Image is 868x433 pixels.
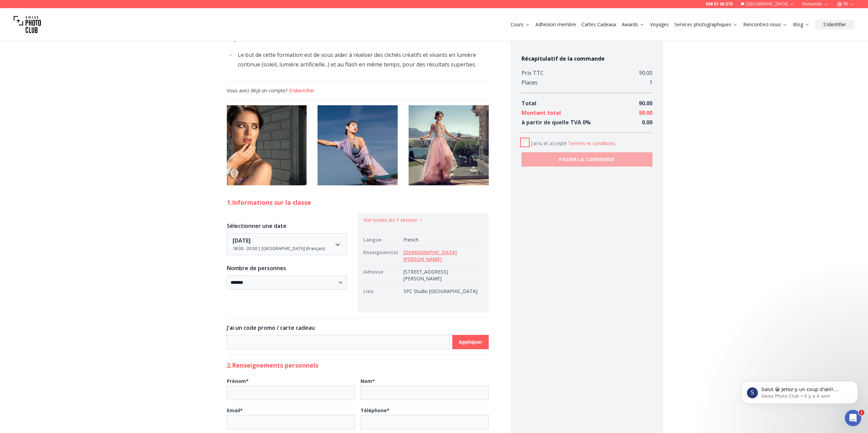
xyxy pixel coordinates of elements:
button: Voir toutes les 1 session [363,217,424,223]
div: Total [521,98,536,108]
button: Accept termsJ'ai lu et accepté [568,140,616,147]
b: Email * [227,407,243,414]
a: Voyages [650,21,669,28]
button: Cartes Cadeaux [579,20,619,29]
a: [DEMOGRAPHIC_DATA][PERSON_NAME] [403,249,457,262]
iframe: Intercom notifications message [732,367,868,415]
img: Ateliers Pratique-1 [318,105,398,185]
button: S'identifier [815,20,854,29]
b: Nom * [361,378,375,384]
img: logo_orange.svg [11,11,16,16]
a: Cours [511,21,530,28]
button: Awards [619,20,647,29]
input: Prénom* [227,386,355,400]
button: S'identifier [289,87,314,94]
td: French [401,234,483,246]
a: Rencontrez-nous [743,21,788,28]
button: Appliquer [452,335,489,349]
div: Vous avez déjà un compte? [227,87,489,94]
button: Adhésion membre [533,20,579,29]
input: Accept terms [521,139,528,146]
div: Domaine [36,44,53,48]
div: Mots-clés [86,44,103,48]
h3: Sélectionner une date [227,222,347,230]
td: Enseignant(e) [363,246,401,265]
td: [STREET_ADDRESS][PERSON_NAME] [401,265,483,285]
input: Téléphone* [361,415,489,429]
img: website_grey.svg [11,18,16,23]
h2: 1. Informations sur la classe [227,198,489,207]
button: Blog [790,20,812,29]
div: Domaine: [DOMAIN_NAME] [18,18,77,23]
b: Prénom * [227,378,249,384]
a: Cartes Cadeaux [582,21,616,28]
img: Swiss photo club [14,11,41,38]
span: 1 [859,410,864,415]
a: 058 51 00 270 [706,1,733,7]
div: 1 [649,78,652,87]
td: SPC Studio [GEOGRAPHIC_DATA] [401,285,483,297]
td: Langue [363,234,401,246]
button: Date [227,233,347,255]
div: Montant total [521,108,561,118]
div: 90.00 [639,68,652,78]
span: 90.00 [639,109,652,117]
button: Rencontrez-nous [740,20,790,29]
button: PASSER LA COMMANDE [521,152,652,167]
img: Ateliers Pratique-2 [409,105,489,185]
b: Appliquer [459,339,482,345]
div: v 4.0.25 [19,11,33,16]
td: Adresse [363,265,401,285]
li: Le but de cette formation est de vous aider à réaliser des clichés créatifs et vivants en lumière... [236,50,489,69]
b: Téléphone * [361,407,389,414]
td: Lieu [363,285,401,297]
span: 0.00 [642,119,652,126]
div: Prix TTC [521,68,544,78]
a: Blog [793,21,810,28]
button: Cours [508,20,533,29]
h2: 2. Renseignements personnels [227,360,489,370]
h4: Récapitulatif de la commande [521,55,652,63]
input: Email* [227,415,355,429]
div: Places [521,78,538,87]
h3: J'ai un code promo / carte cadeau [227,324,489,332]
b: PASSER LA COMMANDE [559,156,615,163]
button: Services photographiques [672,20,740,29]
img: tab_keywords_by_traffic_grey.svg [78,43,84,48]
span: 90.00 [639,99,652,107]
a: Services photographiques [674,21,738,28]
h3: Nombre de personnes [227,264,347,272]
button: Voyages [647,20,672,29]
a: Awards [622,21,645,28]
span: J'ai lu et accepté [531,140,568,146]
div: à partir de quelle TVA 0 % [521,118,591,127]
a: Adhésion membre [535,21,576,28]
img: tab_domain_overview_orange.svg [28,43,34,48]
img: Ateliers Pratique-0 [227,105,307,185]
iframe: Intercom live chat [845,410,861,426]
